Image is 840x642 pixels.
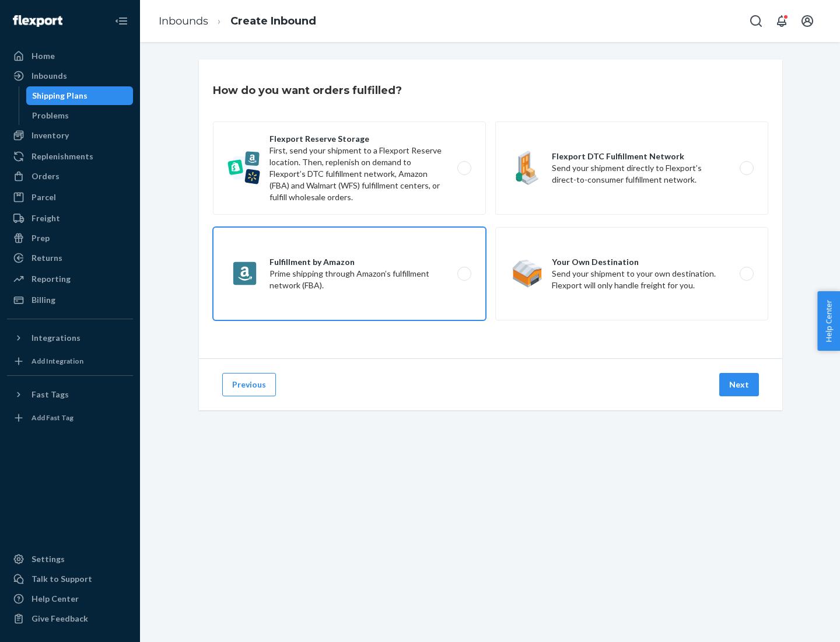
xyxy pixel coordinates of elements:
[32,273,71,285] div: Reporting
[32,151,93,162] div: Replenishments
[230,15,316,27] a: Create Inbound
[7,147,133,166] a: Replenishments
[7,67,133,85] a: Inbounds
[32,212,60,224] div: Freight
[7,352,133,371] a: Add Integration
[213,83,402,98] h3: How do you want orders fulfilled?
[7,291,133,309] a: Billing
[32,90,87,102] div: Shipping Plans
[7,589,133,608] a: Help Center
[26,106,134,125] a: Problems
[7,550,133,568] a: Settings
[7,329,133,347] button: Integrations
[7,385,133,404] button: Fast Tags
[7,609,133,628] button: Give Feedback
[32,294,55,306] div: Billing
[32,573,92,585] div: Talk to Support
[796,9,819,33] button: Open account menu
[222,373,276,396] button: Previous
[32,613,88,624] div: Give Feedback
[7,570,133,588] a: Talk to Support
[7,229,133,247] a: Prep
[719,373,759,396] button: Next
[744,9,768,33] button: Open Search Box
[32,413,73,423] div: Add Fast Tag
[7,249,133,267] a: Returns
[32,389,69,400] div: Fast Tags
[26,86,134,105] a: Shipping Plans
[7,209,133,228] a: Freight
[32,252,62,264] div: Returns
[32,332,80,344] div: Integrations
[32,232,50,244] div: Prep
[32,110,69,121] div: Problems
[110,9,133,33] button: Close Navigation
[149,4,325,39] ol: breadcrumbs
[159,15,208,27] a: Inbounds
[7,47,133,65] a: Home
[13,15,62,27] img: Flexport logo
[32,70,67,82] div: Inbounds
[7,270,133,288] a: Reporting
[32,170,60,182] div: Orders
[817,291,840,351] button: Help Center
[7,167,133,186] a: Orders
[32,191,56,203] div: Parcel
[770,9,793,33] button: Open notifications
[32,130,69,141] div: Inventory
[7,126,133,145] a: Inventory
[7,409,133,427] a: Add Fast Tag
[7,188,133,207] a: Parcel
[32,553,65,565] div: Settings
[32,50,55,62] div: Home
[32,356,83,366] div: Add Integration
[32,593,79,605] div: Help Center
